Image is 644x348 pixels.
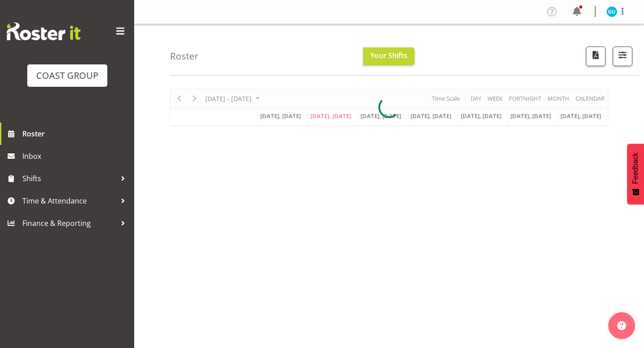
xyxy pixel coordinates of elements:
button: Download a PDF of the roster according to the set date range. [586,47,606,66]
span: Your Shifts [370,51,407,60]
span: Feedback [631,153,640,184]
span: Time & Attendance [22,194,116,208]
button: Your Shifts [363,47,415,65]
span: Roster [22,127,130,140]
button: Feedback - Show survey [627,144,644,204]
img: help-xxl-2.png [617,321,626,330]
span: Shifts [22,172,116,185]
img: Rosterit website logo [7,22,80,40]
span: Finance & Reporting [22,216,116,230]
button: Filter Shifts [613,47,632,66]
span: Inbox [22,149,130,163]
div: COAST GROUP [36,69,98,82]
img: george-unsworth11514.jpg [606,6,617,17]
h4: Roster [170,51,199,61]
